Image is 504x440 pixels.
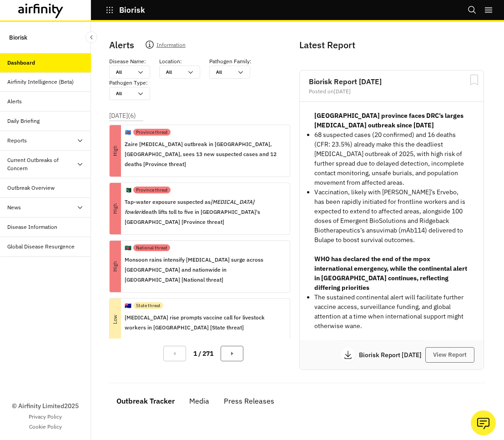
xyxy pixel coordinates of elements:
[468,2,477,18] button: Search
[109,57,146,66] p: Disease Name :
[9,29,27,46] p: Biorisk
[7,156,76,172] div: Current Outbreaks of Concern
[109,79,148,87] p: Pathogen Type :
[109,38,134,52] p: Alerts
[90,203,141,214] p: High
[314,130,469,187] p: 68 suspected cases (20 confirmed) and 16 deaths (CFR: 23.5%) already make this the deadliest [MED...
[189,394,209,408] div: Media
[314,293,469,331] p: The sustained continental alert will facilitate further vaccine access, surveillance funding, and...
[125,186,131,194] p: 🇵🇰
[86,31,97,43] button: Close Sidebar
[29,423,62,431] a: Cookie Policy
[125,128,131,137] p: 🇨🇩
[7,203,21,212] div: News
[299,38,482,52] p: Latest Report
[7,184,55,192] div: Outbreak Overview
[314,187,469,245] p: Vaccination, likely with [PERSON_NAME]’s Ervebo, has been rapidly initiated for frontline workers...
[159,57,182,66] p: Location :
[106,2,145,18] button: Biorisk
[7,117,40,125] div: Daily Briefing
[125,244,131,252] p: 🇧🇩
[471,410,496,435] button: Ask our analysts
[109,111,136,121] p: [DATE] ( 6 )
[309,78,474,85] h2: Biorisk Report [DATE]
[7,59,35,67] div: Dashboard
[116,394,175,408] div: Outbreak Tracker
[119,6,145,14] p: Biorisk
[224,394,274,408] div: Press Releases
[209,57,252,66] p: Pathogen Family :
[221,346,243,361] button: Next Page
[136,129,168,136] p: Province threat
[125,197,282,227] p: Tap-water exposure suspected as death lifts toll to five in [GEOGRAPHIC_DATA]'s [GEOGRAPHIC_DATA]...
[163,346,186,361] button: Previous Page
[95,314,136,325] p: Low
[309,89,474,94] div: Posted on [DATE]
[12,401,79,411] p: © Airfinity Limited 2025
[7,137,27,145] div: Reports
[90,145,141,157] p: High
[125,139,282,169] p: Zaire [MEDICAL_DATA] outbreak in [GEOGRAPHIC_DATA], [GEOGRAPHIC_DATA], sees 13 new suspected case...
[7,78,74,86] div: Airfinity Intelligence (Beta)
[469,74,480,86] svg: Bookmark Report
[7,97,22,106] div: Alerts
[359,352,425,358] p: Biorisk Report [DATE]
[156,40,186,53] p: Information
[90,261,141,272] p: High
[125,302,131,310] p: 🇦🇺
[314,111,464,129] strong: [GEOGRAPHIC_DATA] province faces DRC’s larges [MEDICAL_DATA] outbreak since [DATE]
[7,223,57,231] div: Disease Information
[125,313,282,333] p: [MEDICAL_DATA] rise prompts vaccine call for livestock workers in [GEOGRAPHIC_DATA] [State threat]
[136,302,161,309] p: State threat
[136,244,167,251] p: National threat
[29,413,62,421] a: Privacy Policy
[425,347,474,363] button: View Report
[125,255,282,285] p: Monsoon rains intensify [MEDICAL_DATA] surge across [GEOGRAPHIC_DATA] and nationwide in [GEOGRAPH...
[7,243,75,251] div: Global Disease Resurgence
[136,187,168,193] p: Province threat
[314,255,467,292] strong: WHO has declared the end of the mpox international emergency, while the continental alert in [GEO...
[193,349,213,359] p: 1 / 271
